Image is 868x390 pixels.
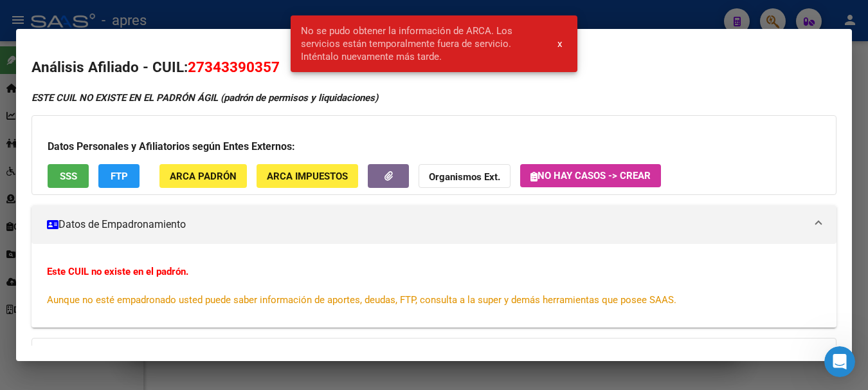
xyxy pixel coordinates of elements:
[188,59,280,75] span: 27343390357
[11,265,246,286] textarea: Escribe un mensaje...
[48,164,89,188] button: SSS
[60,171,77,182] span: SSS
[37,10,57,30] img: Profile image for Fin
[530,170,651,181] span: No hay casos -> Crear
[429,171,500,183] strong: Organismos Ext.
[57,89,237,127] div: Buenos días [PERSON_NAME] ya está en comunicación con ustedes es por la presentaciçon.
[21,182,149,195] div: que tengas [PERSON_NAME]
[419,164,511,188] button: Organismos Ext.
[62,5,78,15] h1: Fin
[111,171,128,182] span: FTP
[10,174,159,203] div: que tengas [PERSON_NAME][PERSON_NAME] • Hace 1h
[520,164,661,187] button: No hay casos -> Crear
[65,234,237,246] div: Muchas gracias!. igualmente para vos
[10,30,247,81] div: Ludmila dice…
[48,139,820,154] h3: Datos Personales y Afiliatorios según Entes Externos:
[170,171,237,182] span: ARCA Padrón
[55,226,247,254] div: Muchas gracias!. igualmente para vos
[32,244,836,328] div: Datos de Empadronamiento
[46,82,247,135] div: Buenos días [PERSON_NAME] ya está en comunicación con ustedes es por la presentaciçon.
[257,164,358,188] button: ARCA Impuestos
[10,174,247,226] div: Ludmila dice…
[10,226,247,270] div: Florencia dice…
[301,24,542,63] span: No se pudo obtener la información de ARCA. Los servicios están temporalmente fuera de servicio. I...
[82,292,92,302] button: Start recording
[8,8,33,32] button: go back
[32,92,378,104] strong: ESTE CUIL NO EXISTE EN EL PADRÓN ÁGIL (padrón de permisos y liquidaciones)
[47,294,676,306] span: Aunque no esté empadronado usted puede saber información de aportes, deudas, FTP, consulta a la s...
[21,38,201,63] div: podrías indicarme cuál es el tema del viernes?
[98,164,140,188] button: FTP
[10,136,247,174] div: Florencia dice…
[267,171,348,182] span: ARCA Impuestos
[221,286,241,307] button: Enviar un mensaje…
[166,144,237,156] div: muchas gracias
[47,266,188,277] strong: Este CUIL no existe en el padrón.
[547,32,572,55] button: x
[201,8,226,32] button: Inicio
[156,136,247,164] div: muchas gracias
[226,8,249,31] div: Cerrar
[10,82,247,136] div: Florencia dice…
[32,57,836,79] h2: Análisis Afiliado - CUIL:
[47,217,806,232] mat-panel-title: Datos de Empadronamiento
[32,205,836,244] mat-expansion-panel-header: Datos de Empadronamiento
[10,30,211,71] div: podrías indicarme cuál es el tema del viernes?
[62,15,197,35] p: El equipo también puede ayudar
[824,346,855,377] iframe: Intercom live chat
[557,38,562,50] span: x
[20,292,30,302] button: Adjuntar un archivo
[41,292,51,302] button: Selector de emoji
[61,292,71,302] button: Selector de gif
[21,205,127,213] div: [PERSON_NAME] • Hace 1h
[159,164,247,188] button: ARCA Padrón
